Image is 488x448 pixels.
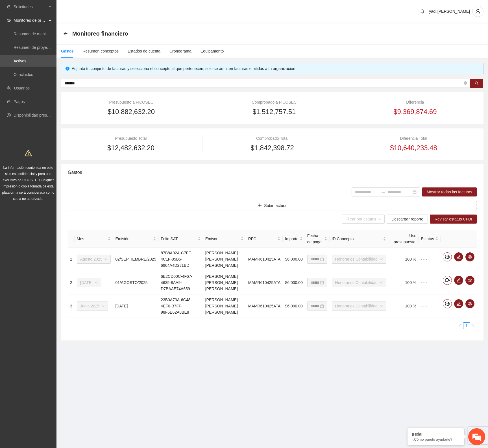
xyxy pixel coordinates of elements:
td: 100 % [388,294,419,318]
span: $12,482,632.20 [107,143,154,153]
a: Pagos [14,99,25,104]
span: eye [466,278,474,283]
span: Agosto 2025 [80,255,108,263]
button: Revisar estatus CFDI [430,215,477,224]
span: Julio 2025 [80,278,98,287]
span: Monitoreo financiero [72,29,128,38]
a: Concluidos [14,72,33,77]
td: MAMR610425ATA [246,248,283,271]
div: Equipamento [201,48,224,54]
span: Emisor [205,236,239,242]
div: Estados de cuenta [128,48,160,54]
li: Previous Page [456,322,463,329]
span: Solicitudes [14,1,47,12]
span: arrow-left [63,31,68,36]
span: Estatus [421,236,434,242]
span: Emisión [115,236,152,242]
span: comment [443,278,452,283]
span: Honorarios Contabilidad [335,278,383,287]
th: Estatus [419,230,441,248]
a: Resumen de proyectos aprobados [14,45,74,50]
td: $6,000.00 [283,248,305,271]
button: eye [465,252,474,261]
td: 2 [68,271,75,294]
div: Gastos [68,164,477,180]
p: ¿Cómo puedo ayudarte? [412,437,460,442]
div: Cronograma [169,48,191,54]
span: edit [454,301,463,306]
span: Mes [77,236,107,242]
td: 100 % [388,248,419,271]
li: 1 [463,322,470,329]
span: eye [466,301,474,306]
span: user [472,9,483,14]
span: ID Concepto [332,236,382,242]
div: Resumen conceptos [82,48,119,54]
span: Mostrar todas las facturas [427,189,472,195]
div: ¡Hola! [412,432,460,436]
span: warning [25,149,32,157]
span: Fecha de pago [307,233,323,245]
td: [DATE] [113,294,158,318]
td: - - - [419,271,441,294]
a: Usuarios [14,86,30,90]
span: right [472,324,475,327]
a: Resumen de monitoreo [14,32,55,36]
span: $1,842,398.72 [250,143,294,153]
th: Uso presupuestal [388,230,419,248]
th: RFC [246,230,283,248]
li: Next Page [470,322,477,329]
div: Diferencia [354,99,477,105]
th: ID Concepto [330,230,388,248]
span: Honorarios Contabilidad [335,255,383,263]
div: Back [63,31,68,36]
span: to [381,190,385,194]
span: eye [466,255,474,259]
span: Revisar estatus CFDI [435,216,472,222]
div: Diferencia Total [350,135,477,141]
th: Emisor [203,230,246,248]
span: info-circle [66,67,69,71]
td: - - - [419,294,441,318]
button: eye [465,276,474,285]
button: comment [443,252,452,261]
span: edit [454,278,463,283]
span: Folio SAT [161,236,197,242]
span: inbox [7,5,11,9]
th: Fecha de pago [305,230,330,248]
span: swap-right [381,190,385,194]
button: Mostrar todas las facturas [422,187,477,196]
td: 1 [68,248,75,271]
button: Descargar reporte [387,215,428,224]
span: $10,882,632.20 [108,106,155,117]
td: $6,000.00 [283,294,305,318]
td: [PERSON_NAME] [PERSON_NAME] [PERSON_NAME] [203,271,246,294]
button: comment [443,299,452,308]
button: search [470,79,483,88]
th: Folio SAT [158,230,203,248]
span: Importe [285,236,298,242]
button: left [456,322,463,329]
div: Comprobado a FICOSEC [212,99,337,105]
td: 01/AGOSTO/2025 [113,271,158,294]
td: 3 [68,294,75,318]
button: bell [418,7,427,16]
span: plus [258,203,262,208]
td: MAMR610425ATA [246,271,283,294]
span: $1,512,757.51 [252,106,296,117]
div: Comprobado Total [211,135,334,141]
div: Presupuesto Total [68,135,194,141]
button: plusSubir factura [68,201,477,210]
a: 1 [463,323,470,329]
button: user [472,6,483,17]
span: RFC [248,236,276,242]
td: 23B0A73A-6C48-4EF0-B7FF-98F6E62A8BE8 [158,294,203,318]
span: yadi.[PERSON_NAME] [429,9,470,14]
span: bell [418,9,426,14]
div: Adjunta tu conjunto de facturas y selecciona el concepto al que pertenecen, solo se admiten factu... [72,65,479,72]
span: search [475,81,479,86]
span: comment [443,255,452,259]
span: eye [7,18,11,22]
th: Importe [283,230,305,248]
span: Honorarios Contabilidad [335,302,383,310]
